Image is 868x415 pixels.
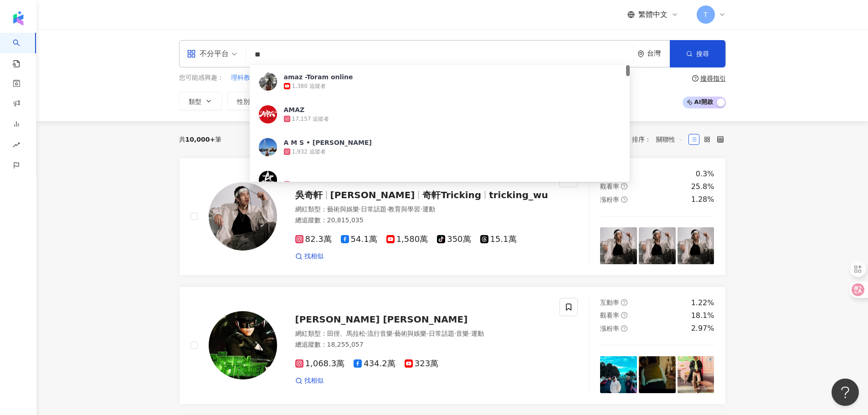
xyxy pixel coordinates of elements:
[284,138,372,147] div: A M S • [PERSON_NAME]
[480,235,517,244] span: 15.1萬
[187,49,196,58] span: appstore
[621,183,627,190] span: question-circle
[295,205,549,214] div: 網紅類型 ：
[832,379,859,406] iframe: Help Scout Beacon - Open
[327,205,359,213] span: 藝術與娛樂
[185,136,216,143] span: 10,000+
[386,235,428,244] span: 1,580萬
[292,148,326,156] div: 1,932 追蹤者
[259,171,277,189] img: KOL Avatar
[600,183,619,190] span: 觀看率
[386,205,388,213] span: ·
[692,75,699,82] span: question-circle
[13,136,20,156] span: rise
[295,329,549,338] div: 網紅類型 ：
[295,359,345,369] span: 1,068.3萬
[359,205,361,213] span: ·
[691,298,714,308] div: 1.22%
[179,92,222,110] button: 類型
[187,46,229,61] div: 不分平台
[426,330,428,337] span: ·
[295,314,468,325] span: [PERSON_NAME] [PERSON_NAME]
[678,227,714,264] img: post-image
[469,330,471,337] span: ·
[327,330,365,337] span: 田徑、馬拉松
[179,158,726,276] a: KOL Avatar吳奇軒[PERSON_NAME]奇軒Trickingtricking_wu網紅類型：藝術與娛樂·日常話題·教育與學習·運動總追蹤數：20,815,03582.3萬54.1萬1...
[284,105,305,114] div: AMAZ
[456,330,469,337] span: 音樂
[422,190,481,200] span: 奇軒Tricking
[704,10,708,20] span: T
[304,376,324,385] span: 找相似
[330,190,415,200] span: [PERSON_NAME]
[621,299,627,306] span: question-circle
[13,33,31,68] a: search
[600,196,619,203] span: 漲粉率
[632,132,688,147] div: 排序：
[209,311,277,379] img: KOL Avatar
[292,181,326,189] div: 1,557 追蹤者
[295,216,549,225] div: 總追蹤數 ： 20,815,035
[405,359,438,369] span: 323萬
[189,98,201,105] span: 類型
[393,330,395,337] span: ·
[367,330,393,337] span: 流行音樂
[600,356,637,393] img: post-image
[600,312,619,319] span: 觀看率
[179,73,224,82] span: 您可能感興趣：
[341,235,377,244] span: 54.1萬
[292,82,326,90] div: 1,380 追蹤者
[621,312,627,318] span: question-circle
[429,330,454,337] span: 日常話題
[179,287,726,405] a: KOL Avatar[PERSON_NAME] [PERSON_NAME]網紅類型：田徑、馬拉松·流行音樂·藝術與娛樂·日常話題·音樂·運動總追蹤數：18,255,0571,068.3萬434....
[691,195,714,205] div: 1.28%
[179,136,222,143] div: 共 筆
[295,235,332,244] span: 82.3萬
[259,72,277,91] img: KOL Avatar
[259,105,277,123] img: KOL Avatar
[696,169,714,179] div: 0.3%
[420,205,422,213] span: ·
[691,311,714,321] div: 18.1%
[295,376,324,385] a: 找相似
[489,190,548,200] span: tricking_wu
[388,205,420,213] span: 教育與學習
[471,330,484,337] span: 運動
[422,205,435,213] span: 運動
[639,356,676,393] img: post-image
[284,72,353,82] div: amaz -Toram online
[696,50,709,57] span: 搜尋
[700,75,726,82] div: 搜尋指引
[292,115,329,123] div: 17,157 追蹤者
[231,73,257,83] button: 理科教育
[600,227,637,264] img: post-image
[227,92,270,110] button: 性別
[678,356,714,393] img: post-image
[361,205,386,213] span: 日常話題
[454,330,456,337] span: ·
[304,252,324,261] span: 找相似
[354,359,395,369] span: 434.2萬
[437,235,471,244] span: 350萬
[295,190,323,200] span: 吳奇軒
[295,252,324,261] a: 找相似
[600,299,619,306] span: 互動率
[295,340,549,349] div: 總追蹤數 ： 18,255,057
[647,50,670,57] div: 台灣
[637,51,644,57] span: environment
[395,330,426,337] span: 藝術與娛樂
[691,182,714,192] div: 25.8%
[365,330,367,337] span: ·
[259,138,277,156] img: KOL Avatar
[691,323,714,333] div: 2.97%
[621,196,627,203] span: question-circle
[237,98,250,105] span: 性別
[621,325,627,332] span: question-circle
[670,40,725,67] button: 搜尋
[638,10,668,20] span: 繁體中文
[231,73,257,82] span: 理科教育
[656,132,683,147] span: 關聯性
[639,227,676,264] img: post-image
[600,325,619,332] span: 漲粉率
[11,11,26,26] img: logo icon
